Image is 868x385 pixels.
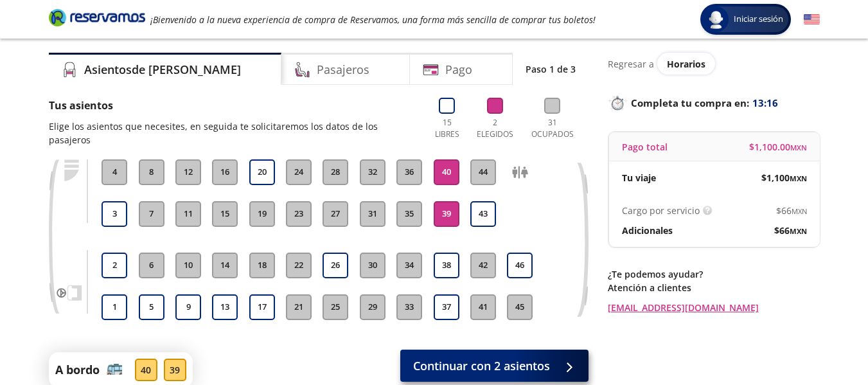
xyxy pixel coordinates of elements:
p: Pago total [622,140,668,154]
h4: Pasajeros [317,61,369,78]
p: Tu viaje [622,171,656,184]
small: MXN [790,143,807,152]
button: 12 [175,159,201,185]
button: 29 [360,294,385,320]
button: 39 [434,201,459,227]
span: Iniciar sesión [729,13,788,26]
button: 37 [434,294,459,320]
p: A bordo [55,361,100,379]
button: 34 [396,253,422,278]
button: 42 [470,253,496,278]
button: 18 [249,253,275,278]
button: 46 [507,253,533,278]
button: 22 [286,253,312,278]
span: 13:16 [752,96,778,111]
span: $ 1,100 [761,171,807,184]
small: MXN [790,226,807,236]
p: Regresar a [608,57,654,71]
button: 17 [249,294,275,320]
p: 15 Libres [430,117,465,140]
button: 5 [139,294,164,320]
button: 25 [323,294,348,320]
button: 26 [323,253,348,278]
h4: Asientos de [PERSON_NAME] [84,61,241,78]
i: Brand Logo [49,8,145,27]
p: 2 Elegidos [474,117,517,140]
a: Brand Logo [49,8,145,31]
button: 14 [212,253,238,278]
button: 23 [286,201,312,227]
button: 16 [212,159,238,185]
small: MXN [792,206,807,216]
button: 32 [360,159,385,185]
p: Cargo por servicio [622,204,700,217]
p: ¿Te podemos ayudar? [608,267,820,281]
button: 1 [102,294,127,320]
p: Tus asientos [49,98,417,113]
span: $ 1,100.00 [749,140,807,154]
button: 11 [175,201,201,227]
p: Paso 1 de 3 [526,62,576,76]
button: 33 [396,294,422,320]
button: 6 [139,253,164,278]
button: 10 [175,253,201,278]
p: Elige los asientos que necesites, en seguida te solicitaremos los datos de los pasajeros [49,120,417,147]
small: MXN [790,174,807,183]
button: 45 [507,294,533,320]
button: 31 [360,201,385,227]
button: 41 [470,294,496,320]
button: 19 [249,201,275,227]
button: 36 [396,159,422,185]
button: English [804,12,820,28]
button: 15 [212,201,238,227]
button: 44 [470,159,496,185]
h4: Pago [445,61,472,78]
button: 27 [323,201,348,227]
button: 40 [434,159,459,185]
button: 38 [434,253,459,278]
button: 43 [470,201,496,227]
a: [EMAIL_ADDRESS][DOMAIN_NAME] [608,301,820,314]
div: Regresar a ver horarios [608,53,820,75]
button: 30 [360,253,385,278]
button: 8 [139,159,164,185]
button: 9 [175,294,201,320]
span: Continuar con 2 asientos [413,357,550,375]
div: 40 [135,359,157,381]
em: ¡Bienvenido a la nueva experiencia de compra de Reservamos, una forma más sencilla de comprar tus... [150,13,596,26]
button: 4 [102,159,127,185]
button: Continuar con 2 asientos [400,350,589,382]
button: 20 [249,159,275,185]
span: $ 66 [774,224,807,237]
span: $ 66 [776,204,807,217]
button: 3 [102,201,127,227]
button: 7 [139,201,164,227]
button: 24 [286,159,312,185]
button: 35 [396,201,422,227]
button: 2 [102,253,127,278]
button: 28 [323,159,348,185]
button: 13 [212,294,238,320]
p: 31 Ocupados [526,117,579,140]
p: Completa tu compra en : [608,94,820,112]
span: Horarios [667,58,705,70]
button: 21 [286,294,312,320]
div: 39 [164,359,186,381]
p: Adicionales [622,224,673,237]
p: Atención a clientes [608,281,820,294]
